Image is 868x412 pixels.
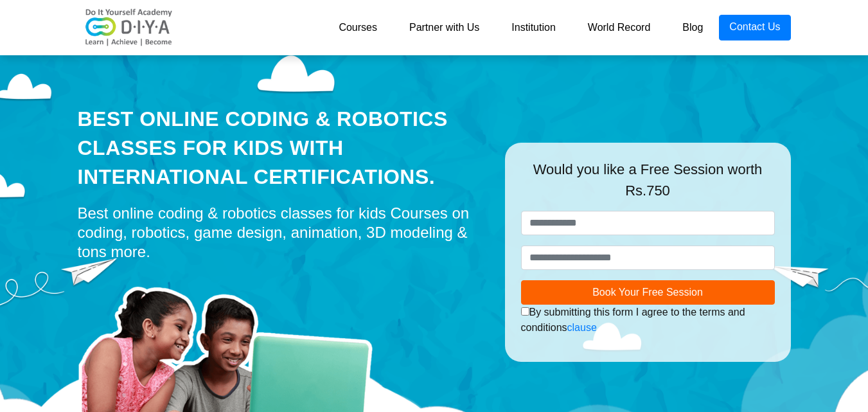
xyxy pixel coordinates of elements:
div: Would you like a Free Session worth Rs.750 [521,159,775,211]
a: Contact Us [719,15,790,40]
a: Partner with Us [393,15,495,40]
span: Book Your Free Session [592,287,703,298]
div: By submitting this form I agree to the terms and conditions [521,305,775,336]
a: Courses [323,15,393,40]
a: Blog [666,15,719,40]
img: logo-v2.png [78,8,181,47]
div: Best Online Coding & Robotics Classes for kids with International Certifications. [78,105,486,191]
a: World Record [572,15,667,40]
a: Institution [495,15,571,40]
button: Book Your Free Session [521,280,775,305]
div: Best online coding & robotics classes for kids Courses on coding, robotics, game design, animatio... [78,204,486,262]
a: clause [567,322,597,333]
